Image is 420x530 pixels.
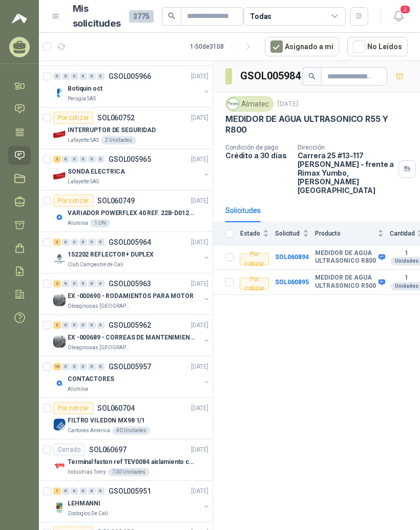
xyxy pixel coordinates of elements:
[53,460,66,472] img: Company Logo
[53,236,211,269] a: 3 0 0 0 0 0 GSOL005964[DATE] Company Logo152202 REFLECTOR+ DUPLEXClub Campestre de Cali
[79,156,87,163] div: 0
[71,239,78,246] div: 0
[53,322,61,329] div: 3
[79,487,87,495] div: 0
[53,252,66,265] img: Company Logo
[97,322,104,329] div: 0
[53,239,61,246] div: 3
[68,250,154,260] p: 152202 REFLECTOR+ DUPLEX
[88,239,96,246] div: 0
[68,468,106,476] p: Industrias Tomy
[265,37,339,56] button: Asignado a mi
[68,510,108,518] p: Zoologico De Cali
[53,443,85,456] div: Cerrado
[97,487,104,495] div: 0
[109,156,151,163] p: GSOL005965
[53,128,66,140] img: Company Logo
[68,178,99,186] p: Lafayette SAS
[191,486,208,496] p: [DATE]
[400,5,411,14] span: 2
[109,73,151,80] p: GSOL005966
[79,73,87,80] div: 0
[53,156,61,163] div: 2
[315,222,390,245] th: Producto
[315,230,375,237] span: Producto
[275,230,301,237] span: Solicitud
[240,278,269,290] div: Por cotizar
[62,156,70,163] div: 0
[71,363,78,370] div: 0
[112,427,151,435] div: 40 Unidades
[191,196,208,206] p: [DATE]
[53,280,61,287] div: 2
[68,219,88,227] p: Alumina
[62,280,70,287] div: 0
[53,402,93,414] div: Por cotizar
[88,156,96,163] div: 0
[68,416,145,426] p: FILTRO VILEDON MX98 1/1
[90,219,110,227] div: 1 UN
[53,363,61,370] div: 10
[97,363,104,370] div: 0
[225,205,261,216] div: Solicitudes
[68,374,114,384] p: CONTACTORES
[53,112,93,124] div: Por cotizar
[68,344,132,352] p: Oleaginosas [GEOGRAPHIC_DATA][PERSON_NAME]
[101,136,136,144] div: 2 Unidades
[191,113,208,123] p: [DATE]
[68,208,195,218] p: VARIADOR POWERFLEX 40 REF. 22B-D012N104
[39,108,213,149] a: Por cotizarSOL060752[DATE] Company LogoINTERRUPTOR DE SEGURIDADLafayette SAS2 Unidades
[53,87,66,99] img: Company Logo
[62,73,70,80] div: 0
[79,363,87,370] div: 0
[240,253,269,265] div: Por cotizar
[275,253,309,261] a: SOL060894
[68,333,195,343] p: EX -000689 - CORREAS DE MANTENIMIENTO
[53,73,61,80] div: 0
[390,230,415,237] span: Cantidad
[71,322,78,329] div: 0
[109,280,151,287] p: GSOL005963
[62,239,70,246] div: 0
[68,136,99,144] p: Lafayette SAS
[68,125,156,135] p: INTERRUPTOR DE SEGURIDAD
[62,322,70,329] div: 0
[71,156,78,163] div: 0
[53,169,66,182] img: Company Logo
[68,261,123,269] p: Club Campestre de Cali
[97,156,104,163] div: 0
[97,73,104,80] div: 0
[68,291,194,301] p: EX -000690 - RODAMIENTOS PARA MOTOR
[53,418,66,431] img: Company Logo
[225,114,408,136] p: MEDIDOR DE AGUA ULTRASONICO R55 Y R800
[129,10,154,23] span: 3775
[227,98,239,110] img: Company Logo
[109,363,151,370] p: GSOL005957
[73,2,121,31] h1: Mis solicitudes
[168,12,175,19] span: search
[191,279,208,289] p: [DATE]
[191,404,208,413] p: [DATE]
[308,73,316,80] span: search
[88,280,96,287] div: 0
[191,445,208,455] p: [DATE]
[88,363,96,370] div: 0
[88,73,96,80] div: 0
[298,144,394,151] p: Dirección
[347,37,408,56] button: No Leídos
[39,190,213,232] a: Por cotizarSOL060749[DATE] Company LogoVARIADOR POWERFLEX 40 REF. 22B-D012N104Alumina1 UN
[53,377,66,389] img: Company Logo
[71,280,78,287] div: 0
[191,155,208,164] p: [DATE]
[190,38,257,55] div: 1 - 50 de 3108
[275,222,315,245] th: Solicitud
[68,457,195,467] p: Terminal faston ref TEV0084 aislamiento completo
[191,72,208,81] p: [DATE]
[79,239,87,246] div: 0
[62,363,70,370] div: 0
[250,11,271,22] div: Todas
[79,322,87,329] div: 0
[53,153,211,186] a: 2 0 0 0 0 0 GSOL005965[DATE] Company LogoSONDA ELECTRICALafayette SAS
[315,274,376,290] b: MEDIDOR DE AGUA ULTRASONICO R500
[275,279,309,286] b: SOL060895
